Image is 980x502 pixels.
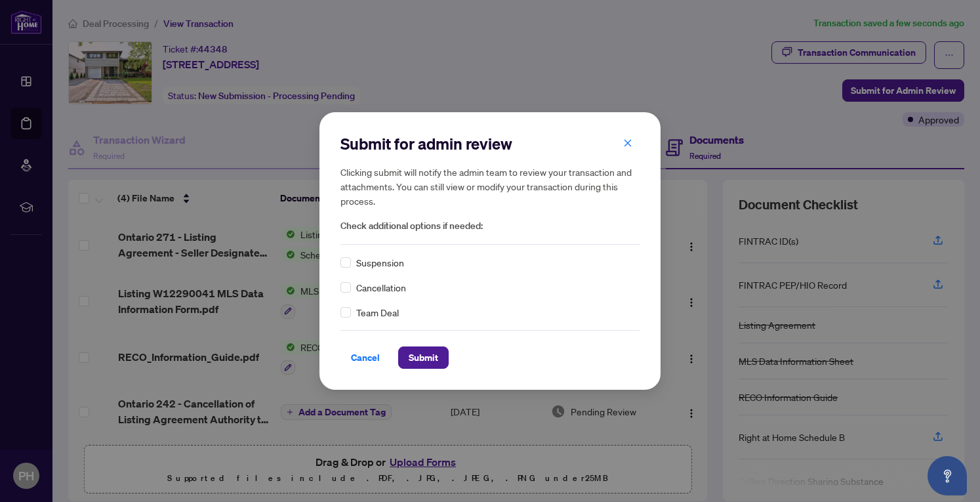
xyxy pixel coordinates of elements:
h5: Clicking submit will notify the admin team to review your transaction and attachments. You can st... [340,165,640,208]
button: Cancel [340,346,390,369]
span: Cancel [351,347,380,368]
span: close [623,138,632,148]
span: Team Deal [356,305,399,320]
h2: Submit for admin review [340,133,640,154]
button: Submit [398,346,449,369]
span: Cancellation [356,280,406,295]
span: Submit [409,347,438,368]
button: Open asap [928,456,967,495]
span: Suspension [356,255,404,270]
span: Check additional options if needed: [340,219,640,234]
